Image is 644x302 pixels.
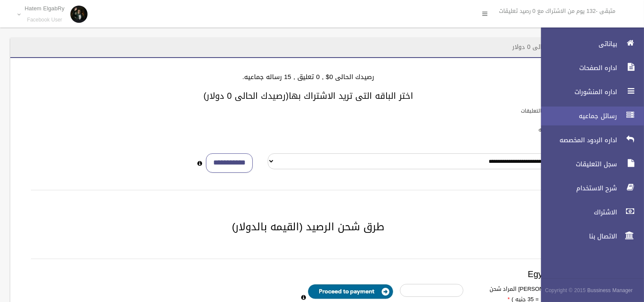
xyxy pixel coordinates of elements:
span: بياناتى [534,40,620,48]
a: اداره الصفحات [534,58,644,77]
header: الاشتراك - رصيدك الحالى 0 دولار [502,39,606,55]
a: الاتصال بنا [534,227,644,246]
a: سجل التعليقات [534,155,644,174]
label: باقات الرد الالى على التعليقات [521,106,589,116]
a: بياناتى [534,34,644,53]
span: رسائل جماعيه [534,112,620,120]
label: باقات الرسائل الجماعيه [538,125,589,134]
span: اداره الصفحات [534,64,620,72]
a: اداره المنشورات [534,82,644,101]
small: Facebook User [25,17,65,23]
h3: Egypt payment [31,269,586,279]
strong: Bussiness Manager [587,286,633,295]
span: الاشتراك [534,208,620,217]
span: Copyright © 2015 [545,286,586,295]
a: اداره الردود المخصصه [534,131,644,149]
span: اداره المنشورات [534,88,620,96]
span: شرح الاستخدام [534,184,620,192]
h4: رصيدك الحالى 0$ , 0 تعليق , 15 رساله جماعيه. [21,73,596,81]
a: رسائل جماعيه [534,107,644,125]
span: اداره الردود المخصصه [534,136,620,144]
h3: اختر الباقه التى تريد الاشتراك بها(رصيدك الحالى 0 دولار) [21,91,596,101]
p: Hatem ElgabRy [25,5,65,12]
span: الاتصال بنا [534,232,620,241]
a: شرح الاستخدام [534,179,644,198]
span: سجل التعليقات [534,160,620,168]
a: الاشتراك [534,203,644,222]
h2: طرق شحن الرصيد (القيمه بالدولار) [21,221,596,232]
